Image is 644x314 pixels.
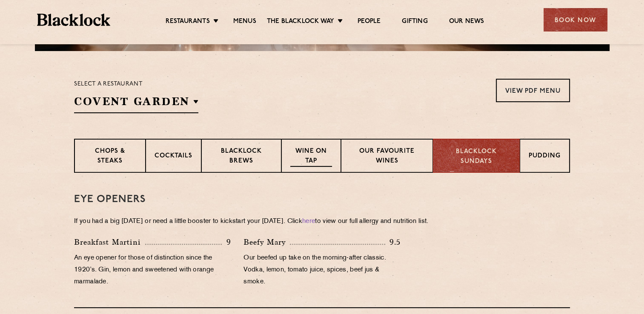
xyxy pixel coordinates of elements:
p: 9 [222,237,231,248]
p: Wine on Tap [290,147,332,167]
a: Gifting [402,17,427,27]
div: Book Now [544,8,607,31]
p: Breakfast Martini [74,236,145,248]
a: Restaurants [166,17,210,27]
p: Select a restaurant [74,79,198,90]
a: here [302,218,315,225]
h3: Eye openers [74,194,570,205]
p: Blacklock Brews [210,147,272,167]
p: An eye opener for those of distinction since the 1920’s. Gin, lemon and sweetened with orange mar... [74,252,231,288]
p: 9.5 [385,237,401,248]
p: Chops & Steaks [83,147,137,167]
p: Our favourite wines [350,147,424,167]
a: Menus [233,17,256,27]
p: Beefy Mary [243,236,290,248]
a: View PDF Menu [496,79,570,102]
p: Cocktails [155,151,192,162]
h2: Covent Garden [74,94,198,113]
p: Pudding [529,151,561,162]
p: Our beefed up take on the morning-after classic. Vodka, lemon, tomato juice, spices, beef jus & s... [243,252,400,288]
a: People [358,17,381,27]
a: The Blacklock Way [267,17,334,27]
a: Our News [449,17,484,27]
img: BL_Textured_Logo-footer-cropped.svg [37,14,111,26]
p: If you had a big [DATE] or need a little booster to kickstart your [DATE]. Click to view our full... [74,216,570,228]
p: Blacklock Sundays [442,147,511,166]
